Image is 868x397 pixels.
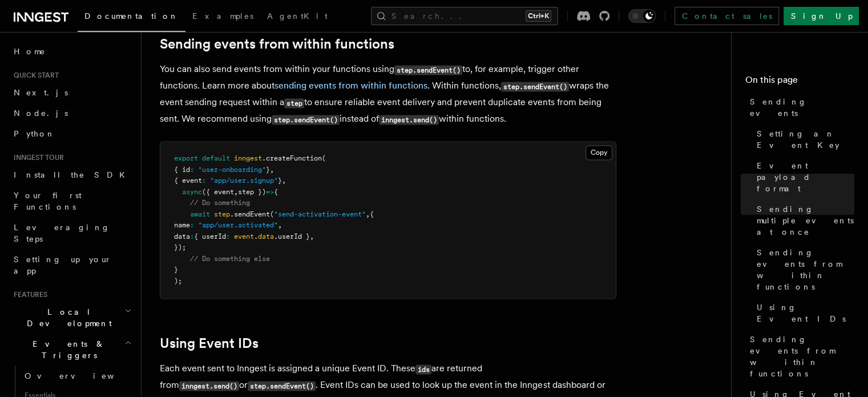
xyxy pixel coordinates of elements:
[9,249,134,281] a: Setting up your app
[262,154,322,162] span: .createFunction
[266,166,270,174] span: }
[14,191,82,211] span: Your first Functions
[198,166,266,174] span: "user-onboarding"
[20,366,134,386] a: Overview
[757,160,854,194] span: Event payload format
[752,199,854,242] a: Sending multiple events at once
[174,232,190,240] span: data
[371,7,558,25] button: Search...Ctrl+K
[675,7,779,25] a: Contact sales
[192,11,253,21] span: Examples
[238,188,266,196] span: step })
[210,177,278,185] span: "app/user.signup"
[226,232,230,240] span: :
[202,188,234,196] span: ({ event
[9,165,134,185] a: Install the SDK
[9,302,134,334] button: Local Development
[260,3,334,31] a: AgentKit
[745,329,854,384] a: Sending events from within functions
[190,255,270,263] span: // Do something else
[174,266,178,274] span: }
[284,98,304,108] code: step
[248,381,316,391] code: step.sendEvent()
[750,96,854,119] span: Sending events
[379,115,439,125] code: inngest.send()
[190,221,194,229] span: :
[745,91,854,123] a: Sending events
[202,154,230,162] span: default
[14,129,55,138] span: Python
[190,199,250,207] span: // Do something
[757,247,854,292] span: Sending events from within functions
[526,10,551,22] kbd: Ctrl+K
[752,297,854,329] a: Using Event IDs
[9,82,134,103] a: Next.js
[752,123,854,155] a: Setting an Event Key
[174,243,186,251] span: });
[501,82,569,91] code: step.sendEvent()
[14,46,46,57] span: Home
[267,11,328,21] span: AgentKit
[370,210,374,218] span: {
[14,109,68,118] span: Node.js
[628,9,656,23] button: Toggle dark mode
[9,123,134,144] a: Python
[254,232,258,240] span: .
[78,3,185,32] a: Documentation
[174,154,198,162] span: export
[745,73,854,91] h4: On this page
[214,210,230,218] span: step
[14,88,68,97] span: Next.js
[190,166,194,174] span: :
[14,223,110,243] span: Leveraging Steps
[270,210,274,218] span: (
[278,221,282,229] span: ,
[278,177,282,185] span: }
[160,61,616,127] p: You can also send events from within your functions using to, for example, trigger other function...
[258,232,274,240] span: data
[174,166,190,174] span: { id
[160,36,394,52] a: Sending events from within functions
[234,232,254,240] span: event
[190,210,210,218] span: await
[757,203,854,238] span: Sending multiple events at once
[182,188,202,196] span: async
[202,177,206,185] span: :
[274,210,366,218] span: "send-activation-event"
[84,11,179,21] span: Documentation
[752,155,854,199] a: Event payload format
[757,302,854,324] span: Using Event IDs
[9,290,47,299] span: Features
[9,338,124,361] span: Events & Triggers
[586,145,612,160] button: Copy
[274,188,278,196] span: {
[14,255,112,275] span: Setting up your app
[750,334,854,379] span: Sending events from within functions
[185,3,260,31] a: Examples
[9,217,134,249] a: Leveraging Steps
[14,170,132,179] span: Install the SDK
[757,128,854,151] span: Setting an Event Key
[9,306,124,329] span: Local Development
[272,115,340,125] code: step.sendEvent()
[174,177,202,185] span: { event
[198,221,278,229] span: "app/user.activated"
[230,210,270,218] span: .sendEvent
[234,154,262,162] span: inngest
[784,7,859,25] a: Sign Up
[9,41,134,62] a: Home
[366,210,370,218] span: ,
[190,232,194,240] span: :
[174,221,190,229] span: name
[266,188,274,196] span: =>
[270,166,274,174] span: ,
[9,153,64,162] span: Inngest tour
[194,232,226,240] span: { userId
[25,371,142,380] span: Overview
[9,103,134,123] a: Node.js
[9,71,59,80] span: Quick start
[179,381,239,391] code: inngest.send()
[174,277,182,285] span: );
[9,334,134,366] button: Events & Triggers
[282,177,286,185] span: ,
